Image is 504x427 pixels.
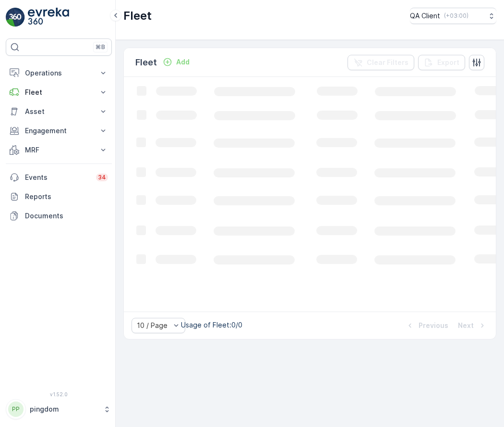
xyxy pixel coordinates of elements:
[6,140,112,160] button: MRF
[135,56,157,69] p: Fleet
[6,8,25,27] img: logo
[410,11,440,21] p: QA Client
[25,145,93,155] p: MRF
[25,126,93,136] p: Engagement
[28,8,69,27] img: logo_light-DOdMpM7g.png
[6,63,112,83] button: Operations
[25,173,90,182] p: Events
[159,56,193,68] button: Add
[367,58,408,67] p: Clear Filters
[25,88,93,97] p: Fleet
[404,320,449,331] button: Previous
[123,8,152,24] p: Fleet
[6,168,112,187] a: Events34
[6,83,112,102] button: Fleet
[6,206,112,226] a: Documents
[6,391,112,397] span: v 1.52.0
[348,55,414,70] button: Clear Filters
[410,8,496,24] button: QA Client(+03:00)
[181,320,242,330] p: Usage of Fleet : 0/0
[98,174,106,181] p: 34
[418,55,465,70] button: Export
[6,187,112,206] a: Reports
[25,192,108,201] p: Reports
[6,399,112,419] button: PPpingdom
[96,43,105,51] p: ⌘B
[30,404,98,414] p: pingdom
[457,320,488,331] button: Next
[8,402,24,417] div: PP
[444,12,468,20] p: ( +03:00 )
[437,58,459,67] p: Export
[25,107,93,116] p: Asset
[25,68,93,78] p: Operations
[25,211,108,221] p: Documents
[6,121,112,140] button: Engagement
[6,102,112,121] button: Asset
[419,321,448,330] p: Previous
[176,57,190,67] p: Add
[458,321,474,330] p: Next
